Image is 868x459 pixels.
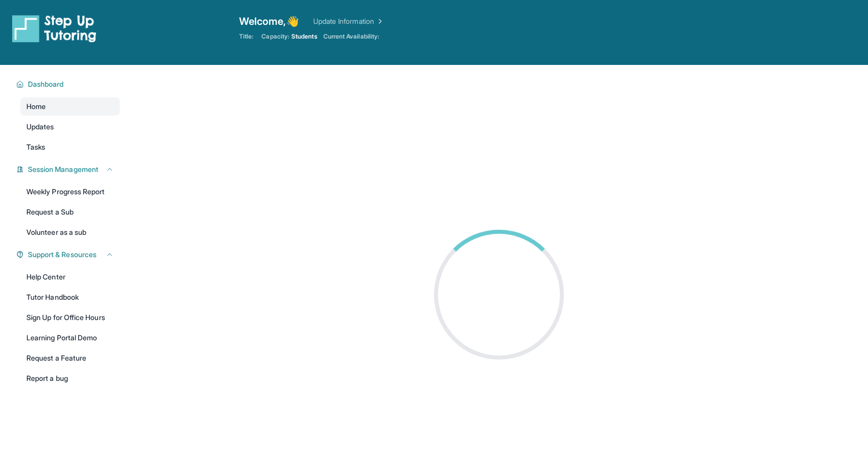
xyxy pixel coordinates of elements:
[20,223,120,241] a: Volunteer as a sub
[12,14,96,43] img: logo
[291,32,317,41] span: Students
[20,183,120,201] a: Weekly Progress Report
[20,288,120,306] a: Tutor Handbook
[20,97,120,116] a: Home
[24,164,114,174] button: Session Management
[28,79,64,89] span: Dashboard
[24,79,114,89] button: Dashboard
[26,122,54,132] span: Updates
[20,369,120,387] a: Report a bug
[20,349,120,367] a: Request a Feature
[20,118,120,136] a: Updates
[20,268,120,286] a: Help Center
[239,32,253,41] span: Title:
[20,203,120,221] a: Request a Sub
[239,14,299,28] span: Welcome, 👋
[20,308,120,327] a: Sign Up for Office Hours
[24,250,114,260] button: Support & Resources
[374,16,384,26] img: Chevron Right
[313,16,384,26] a: Update Information
[20,138,120,156] a: Tasks
[323,32,379,41] span: Current Availability:
[28,250,96,260] span: Support & Resources
[26,101,46,112] span: Home
[28,164,98,174] span: Session Management
[261,32,289,41] span: Capacity:
[26,142,45,152] span: Tasks
[20,329,120,347] a: Learning Portal Demo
